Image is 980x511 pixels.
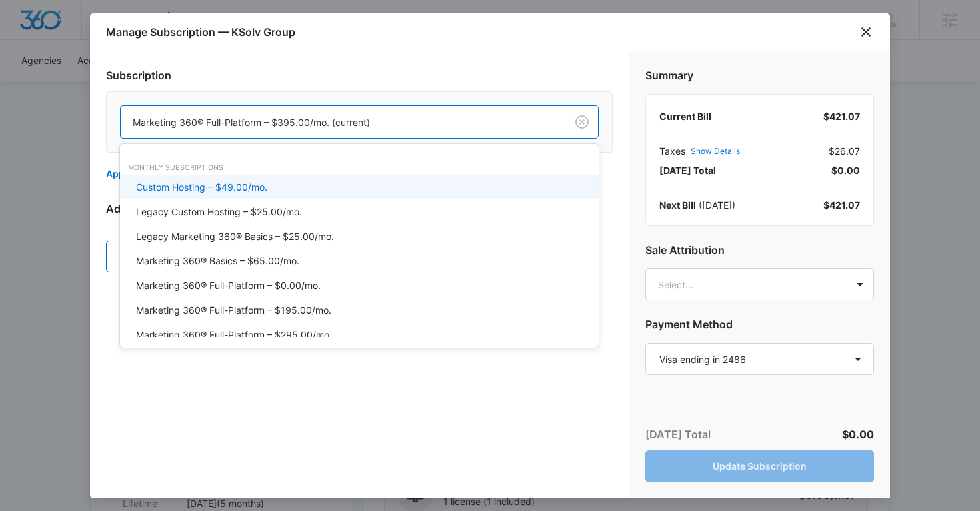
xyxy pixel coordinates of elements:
[136,254,299,268] p: Marketing 360® Basics – $65.00/mo.
[106,24,295,40] h1: Manage Subscription — KSolv Group
[136,328,332,342] p: Marketing 360® Full-Platform – $295.00/mo.
[106,241,175,272] button: Add Item
[645,242,874,258] h2: Sale Attribution
[823,198,860,212] div: $421.07
[136,180,267,194] p: Custom Hosting – $49.00/mo.
[136,205,302,219] p: Legacy Custom Hosting – $25.00/mo.
[106,67,613,83] h2: Subscription
[106,201,613,217] h2: Add-Ons
[659,198,735,212] div: ( [DATE] )
[829,144,860,158] span: $26.07
[136,303,331,317] p: Marketing 360® Full-Platform – $195.00/mo.
[136,278,321,292] p: Marketing 360® Full-Platform – $0.00/mo.
[136,229,334,243] p: Legacy Marketing 360® Basics – $25.00/mo.
[659,199,696,211] span: Next Bill
[659,111,711,122] span: Current Bill
[571,111,593,133] button: Clear
[823,109,860,123] div: $421.07
[659,144,685,158] span: Taxes
[645,316,874,332] h2: Payment Method
[645,426,711,442] p: [DATE] Total
[106,158,189,190] button: Apply discount
[133,115,135,129] input: Subscription
[659,163,716,177] span: [DATE] Total
[691,147,740,155] button: Show Details
[831,163,860,177] span: $0.00
[645,67,874,83] h2: Summary
[842,428,874,441] span: $0.00
[858,24,874,40] button: close
[120,163,599,173] div: Monthly Subscriptions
